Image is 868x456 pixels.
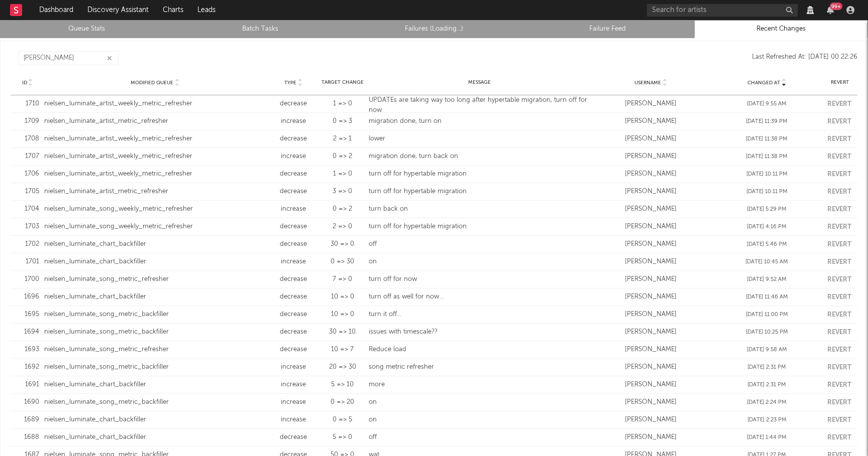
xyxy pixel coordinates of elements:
div: 1692 [16,362,39,372]
div: turn off for hypertable migration [369,222,590,232]
button: Revert [827,118,851,125]
a: Failure Feed [526,23,689,35]
span: ID [22,80,27,86]
div: 2 => 1 [321,134,364,144]
input: Search for artists [647,4,798,17]
div: 0 => 20 [321,397,364,407]
div: increase [271,380,316,390]
div: [DATE] 9:55 AM [711,100,822,108]
div: increase [271,397,316,407]
button: Revert [827,171,851,178]
div: nielsen_luminate_artist_metric_refresher [44,187,266,197]
div: decrease [271,99,316,109]
a: Queue Stats [6,23,168,35]
div: migration done, turn on [369,116,590,126]
div: Reduce load [369,345,590,355]
div: [PERSON_NAME] [596,116,707,126]
button: Revert [827,417,851,423]
div: 1703 [16,222,39,232]
div: increase [271,257,316,267]
div: decrease [271,432,316,442]
div: [DATE] 11:38 PM [711,153,822,161]
span: Modified Queue [131,80,173,86]
div: [PERSON_NAME] [596,310,707,320]
div: turn off as well for now... [369,292,590,302]
div: on [369,397,590,407]
button: Revert [827,434,851,441]
div: turn off for hypertable migration [369,187,590,197]
div: 1690 [16,397,39,407]
div: [DATE] 10:45 AM [711,258,822,266]
a: Failures (Loading...) [353,23,515,35]
div: Target Change [321,79,364,86]
div: 1705 [16,187,39,197]
div: [PERSON_NAME] [596,134,707,144]
div: [DATE] 11:46 AM [711,293,822,301]
div: 10 => 0 [321,292,364,302]
div: 0 => 2 [321,151,364,162]
div: increase [271,362,316,372]
div: 0 => 30 [321,257,364,267]
div: nielsen_luminate_artist_metric_refresher [44,116,266,126]
div: UPDATEs are taking way too long after hypertable migration, turn off for now [369,95,590,115]
div: 1706 [16,169,39,179]
span: Type [284,80,296,86]
div: 1701 [16,257,39,267]
div: increase [271,415,316,425]
div: 1704 [16,204,39,214]
div: off [369,432,590,442]
div: [DATE] 9:52 AM [711,275,822,284]
div: 20 => 30 [321,362,364,372]
div: [PERSON_NAME] [596,292,707,302]
div: 30 => 10 [321,327,364,337]
div: 0 => 5 [321,415,364,425]
div: more [369,380,590,390]
button: Revert [827,101,851,107]
div: 10 => 7 [321,345,364,355]
div: 1694 [16,327,39,337]
div: [PERSON_NAME] [596,257,707,267]
div: 3 => 0 [321,187,364,197]
div: decrease [271,169,316,179]
button: Revert [827,382,851,388]
div: nielsen_luminate_song_metric_backfiller [44,310,266,320]
div: [PERSON_NAME] [596,362,707,372]
div: issues with timescale?? [369,327,590,337]
div: [PERSON_NAME] [596,239,707,249]
span: Changed At [747,80,780,86]
button: Revert [827,276,851,283]
button: Revert [827,294,851,300]
div: [PERSON_NAME] [596,222,707,232]
div: 5 => 10 [321,380,364,390]
div: decrease [271,292,316,302]
div: [PERSON_NAME] [596,204,707,214]
button: Revert [827,241,851,248]
div: [PERSON_NAME] [596,432,707,442]
a: Recent Changes [700,23,862,35]
div: decrease [271,239,316,249]
div: [PERSON_NAME] [596,169,707,179]
div: migration done, turn back on [369,151,590,162]
div: Message [369,79,590,86]
div: increase [271,116,316,126]
div: 1688 [16,432,39,442]
div: nielsen_luminate_artist_weekly_metric_refresher [44,169,266,179]
div: [PERSON_NAME] [596,380,707,390]
div: 1696 [16,292,39,302]
div: [DATE] 2:31 PM [711,363,822,372]
div: nielsen_luminate_song_metric_backfiller [44,362,266,372]
a: Batch Tasks [179,23,342,35]
div: [PERSON_NAME] [596,327,707,337]
div: 1707 [16,151,39,162]
div: [DATE] 10:11 PM [711,188,822,196]
button: Revert [827,189,851,195]
div: [PERSON_NAME] [596,345,707,355]
div: decrease [271,222,316,232]
div: nielsen_luminate_song_weekly_metric_refresher [44,204,266,214]
div: nielsen_luminate_chart_backfiller [44,257,266,267]
div: Revert [827,79,852,86]
div: nielsen_luminate_artist_weekly_metric_refresher [44,151,266,162]
div: nielsen_luminate_song_metric_refresher [44,274,266,284]
div: 1 => 0 [321,169,364,179]
button: 99+ [827,6,834,14]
